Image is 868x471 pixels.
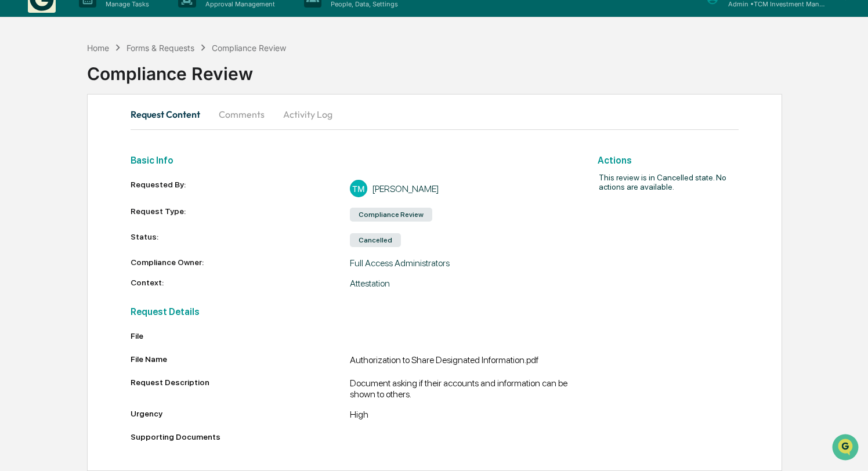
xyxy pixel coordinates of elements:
[372,183,439,194] div: [PERSON_NAME]
[131,155,569,166] h2: Basic Info
[350,258,569,269] div: Full Access Administrators
[350,409,569,423] div: High
[87,54,868,84] div: Compliance Review
[209,100,274,128] button: Comments
[131,432,569,441] div: Supporting Documents
[350,208,432,222] div: Compliance Review
[12,89,32,110] img: 1746055101610-c473b297-6a78-478c-a979-82029cc54cd1
[212,43,286,53] div: Compliance Review
[131,206,350,223] div: Request Type:
[570,173,739,191] h2: This review is in Cancelled state. No actions are available.
[79,142,149,162] a: 🗄️Attestations
[115,197,140,205] span: Pylon
[131,409,350,418] div: Urgency
[350,354,569,368] div: Authorization to Share Designated Information.pdf
[350,233,401,247] div: Cancelled
[131,378,350,395] div: Request Description
[131,306,569,317] h2: Request Details
[131,100,209,128] button: Request Content
[12,169,21,179] div: 🔎
[7,164,78,184] a: 🔎Data Lookup
[197,92,211,106] button: Start new chat
[126,43,194,53] div: Forms & Requests
[39,100,147,110] div: We're available if you need us!
[23,146,75,158] span: Preclearance
[82,196,140,205] a: Powered byPylon
[7,142,79,162] a: 🖐️Preclearance
[131,354,350,364] div: File Name
[274,100,342,128] button: Activity Log
[350,378,569,400] div: Document asking if their accounts and information can be shown to others.
[96,146,144,158] span: Attestations
[831,433,862,464] iframe: Open customer support
[131,331,569,340] div: File
[131,278,350,289] div: Context:
[350,278,569,289] div: Attestation
[350,180,367,197] div: TM
[30,53,191,65] input: Clear
[131,232,350,248] div: Status:
[87,43,109,53] div: Home
[39,89,190,100] div: Start new chat
[598,155,739,166] h2: Actions
[131,258,350,269] div: Compliance Owner:
[84,147,93,157] div: 🗄️
[12,147,21,157] div: 🖐️
[12,24,211,43] p: How can we help?
[131,180,350,197] div: Requested By:
[23,168,73,180] span: Data Lookup
[131,100,738,128] div: secondary tabs example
